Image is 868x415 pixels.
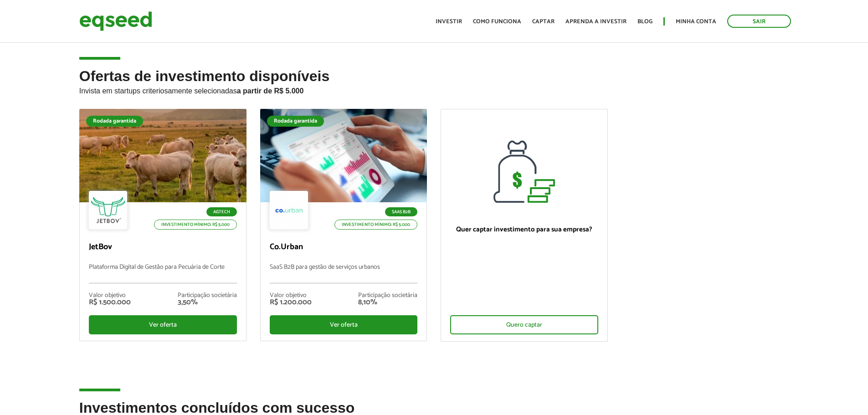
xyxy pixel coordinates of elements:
[89,315,237,334] div: Ver oferta
[450,315,598,334] div: Quero captar
[178,292,237,299] div: Participação societária
[89,292,131,299] div: Valor objetivo
[358,299,417,306] div: 8,10%
[436,19,462,25] a: Investir
[637,19,652,25] a: Blog
[86,116,143,127] div: Rodada garantida
[79,84,789,95] p: Invista em startups criteriosamente selecionadas
[89,242,237,252] p: JetBov
[270,264,418,283] p: SaaS B2B para gestão de serviços urbanos
[358,292,417,299] div: Participação societária
[79,9,152,33] img: EqSeed
[727,15,791,28] a: Sair
[154,220,237,230] p: Investimento mínimo: R$ 5.000
[79,68,789,109] h2: Ofertas de investimento disponíveis
[178,299,237,306] div: 3,50%
[267,116,324,127] div: Rodada garantida
[565,19,627,25] a: Aprenda a investir
[270,315,418,334] div: Ver oferta
[450,225,598,234] p: Quer captar investimento para sua empresa?
[334,220,417,230] p: Investimento mínimo: R$ 5.000
[532,19,555,25] a: Captar
[441,109,608,342] a: Quer captar investimento para sua empresa? Quero captar
[79,109,247,341] a: Rodada garantida Agtech Investimento mínimo: R$ 5.000 JetBov Plataforma Digital de Gestão para Pe...
[237,87,304,95] strong: a partir de R$ 5.000
[676,19,716,25] a: Minha conta
[270,292,312,299] div: Valor objetivo
[270,242,418,252] p: Co.Urban
[89,264,237,283] p: Plataforma Digital de Gestão para Pecuária de Corte
[89,299,131,306] div: R$ 1.500.000
[473,19,521,25] a: Como funciona
[260,109,427,341] a: Rodada garantida SaaS B2B Investimento mínimo: R$ 5.000 Co.Urban SaaS B2B para gestão de serviços...
[206,207,237,216] p: Agtech
[270,299,312,306] div: R$ 1.200.000
[385,207,417,216] p: SaaS B2B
